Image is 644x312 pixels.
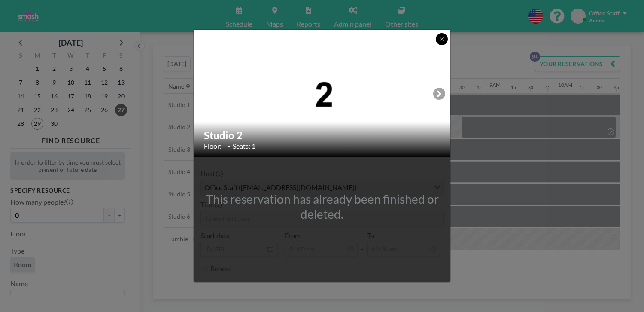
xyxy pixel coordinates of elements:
[233,142,255,150] span: Seats: 1
[204,142,225,150] span: Floor: -
[204,129,441,142] h2: Studio 2
[194,192,450,222] div: This reservation has already been finished or deleted.
[194,72,451,114] img: 537.png
[228,143,231,150] span: •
